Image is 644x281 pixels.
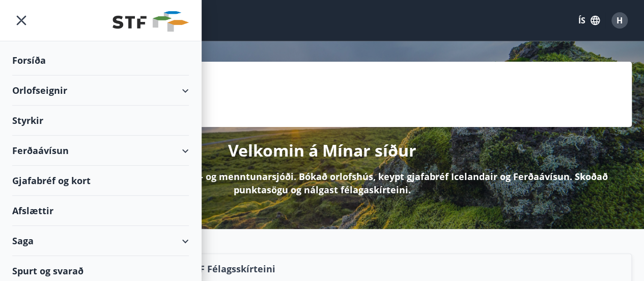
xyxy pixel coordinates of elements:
[12,106,189,136] div: Styrkir
[617,15,623,26] span: H
[607,8,632,33] button: H
[573,11,605,30] button: ÍS
[113,11,189,32] img: union_logo
[12,226,189,256] div: Saga
[12,136,189,166] div: Ferðaávísun
[12,11,31,30] button: menu
[12,45,189,75] div: Forsíða
[29,170,615,196] p: Hér getur þú sótt um styrki í sjúkra- og menntunarsjóði. Bókað orlofshús, keypt gjafabréf Iceland...
[12,196,189,226] div: Afslættir
[12,166,189,196] div: Gjafabréf og kort
[12,75,189,106] div: Orlofseignir
[228,139,416,162] p: Velkomin á Mínar síður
